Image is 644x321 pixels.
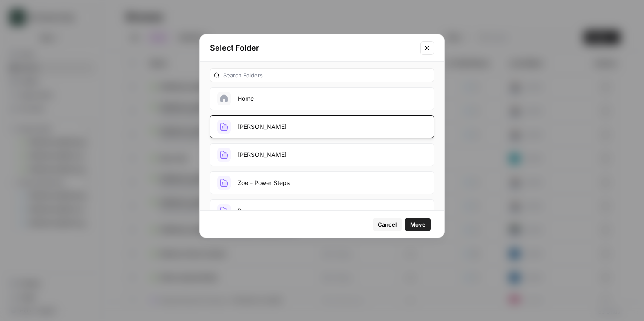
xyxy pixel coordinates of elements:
input: Search Folders [223,71,430,80]
button: Zoe - Power Steps [210,171,434,194]
span: Move [410,220,425,229]
button: Bmose [210,199,434,222]
button: Home [210,87,434,110]
button: [PERSON_NAME] [210,115,434,138]
button: [PERSON_NAME] [210,143,434,166]
button: Move [405,218,431,231]
h2: Select Folder [210,42,415,54]
button: Close modal [420,41,434,55]
span: Cancel [378,220,397,229]
button: Cancel [373,218,402,231]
